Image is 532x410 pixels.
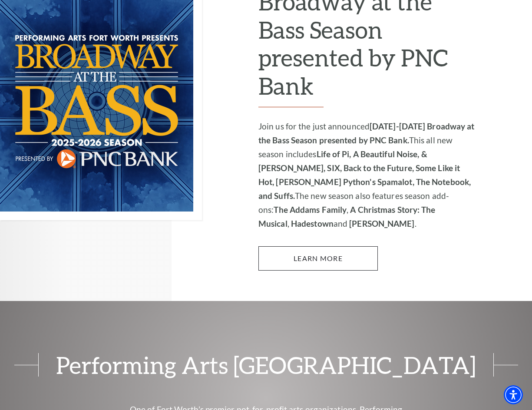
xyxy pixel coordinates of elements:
[274,205,347,215] strong: The Addams Family
[504,385,523,404] div: Accessibility Menu
[291,218,334,228] strong: Hadestown
[258,205,436,228] strong: A Christmas Story: The Musical
[258,149,471,201] strong: Life of Pi, A Beautiful Noise, & [PERSON_NAME], SIX, Back to the Future, Some Like it Hot, [PERSO...
[349,218,414,228] strong: [PERSON_NAME]
[258,121,475,145] strong: [DATE]-[DATE] Broadway at the Bass Season presented by PNC Bank.
[258,246,378,271] a: Learn More 2025-2026 Broadway at the Bass Season presented by PNC Bank
[38,353,494,377] span: Performing Arts [GEOGRAPHIC_DATA]
[258,119,476,231] p: Join us for the just announced This all new season includes The new season also features season a...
